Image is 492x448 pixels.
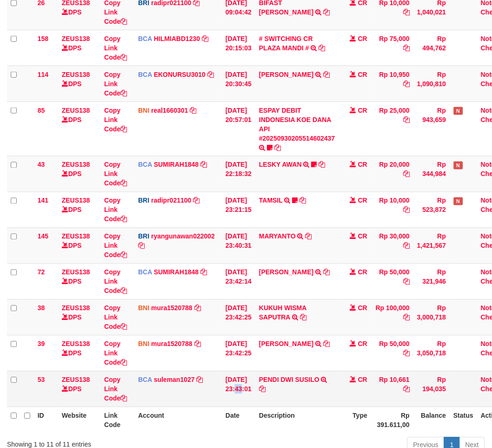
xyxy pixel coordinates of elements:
[358,305,367,312] span: CR
[154,71,206,78] a: EKONURSU3010
[413,299,450,335] td: Rp 3,000,718
[413,30,450,66] td: Rp 494,762
[358,233,367,240] span: CR
[58,66,100,102] td: DPS
[58,335,100,371] td: DPS
[38,340,45,348] span: 39
[371,264,413,299] td: Rp 50,000
[371,228,413,264] td: Rp 30,000
[104,305,127,331] a: Copy Link Code
[222,335,255,371] td: [DATE] 23:42:25
[38,305,45,312] span: 38
[413,407,450,434] th: Balance
[403,350,410,357] a: Copy Rp 50,000 to clipboard
[194,340,201,348] a: Copy mura1520788 to clipboard
[413,192,450,228] td: Rp 523,872
[371,371,413,407] td: Rp 10,661
[371,156,413,192] td: Rp 20,000
[62,35,90,42] a: ZEUS138
[190,107,197,114] a: Copy real1660301 to clipboard
[358,71,367,78] span: CR
[58,228,100,264] td: DPS
[403,278,410,285] a: Copy Rp 50,000 to clipboard
[194,305,201,312] a: Copy mura1520788 to clipboard
[58,299,100,335] td: DPS
[358,269,367,276] span: CR
[104,269,127,295] a: Copy Link Code
[138,107,149,114] span: BNI
[358,161,367,169] span: CR
[222,30,255,66] td: [DATE] 20:15:03
[222,192,255,228] td: [DATE] 23:21:15
[62,269,90,276] a: ZEUS138
[138,242,145,250] a: Copy ryangunawan022002 to clipboard
[38,197,48,204] span: 141
[413,228,450,264] td: Rp 1,421,567
[62,107,90,114] a: ZEUS138
[58,192,100,228] td: DPS
[62,233,90,240] a: ZEUS138
[403,8,410,16] a: Copy Rp 10,000 to clipboard
[138,35,152,42] span: BCA
[306,233,312,240] a: Copy MARYANTO to clipboard
[151,305,193,312] a: mura1520788
[154,269,199,276] a: SUMIRAH1848
[62,305,90,312] a: ZEUS138
[38,71,48,78] span: 114
[38,233,48,240] span: 145
[274,144,281,151] a: Copy ESPAY DEBIT INDONESIA KOE DANA API #20250930205514602437 to clipboard
[104,340,127,367] a: Copy Link Code
[324,269,330,276] a: Copy DENI SURYANI to clipboard
[339,407,372,434] th: Type
[413,264,450,299] td: Rp 321,946
[193,197,200,204] a: Copy radipr021100 to clipboard
[324,340,330,348] a: Copy SAHRUDIN JUNAID to clipboard
[300,314,306,321] a: Copy KUKUH WISMA SAPUTRA to clipboard
[62,197,90,204] a: ZEUS138
[138,376,152,384] span: BCA
[403,242,410,250] a: Copy Rp 30,000 to clipboard
[222,228,255,264] td: [DATE] 23:40:31
[138,305,149,312] span: BNI
[200,161,207,169] a: Copy SUMIRAH1848 to clipboard
[151,107,188,114] a: real1660301
[138,197,149,204] span: BRI
[413,102,450,156] td: Rp 943,659
[104,107,127,133] a: Copy Link Code
[202,35,208,42] a: Copy HILMIABD1230 to clipboard
[38,269,45,276] span: 72
[319,161,326,169] a: Copy LESKY AWAN to clipboard
[62,71,90,78] a: ZEUS138
[104,376,127,402] a: Copy Link Code
[222,299,255,335] td: [DATE] 23:42:25
[300,197,306,204] a: Copy TAMSIL to clipboard
[62,376,90,384] a: ZEUS138
[259,376,319,384] a: PENDI DWI SUSILO
[403,170,410,178] a: Copy Rp 20,000 to clipboard
[38,161,45,169] span: 43
[450,407,478,434] th: Status
[38,376,45,384] span: 53
[38,107,45,114] span: 85
[358,35,367,42] span: CR
[371,102,413,156] td: Rp 25,000
[138,161,152,169] span: BCA
[413,156,450,192] td: Rp 344,984
[413,371,450,407] td: Rp 194,035
[358,197,367,204] span: CR
[222,407,255,434] th: Date
[104,35,127,61] a: Copy Link Code
[413,335,450,371] td: Rp 3,050,718
[371,192,413,228] td: Rp 10,000
[151,340,193,348] a: mura1520788
[138,269,152,276] span: BCA
[319,44,326,52] a: Copy # SWITCHING CR PLAZA MANDI # to clipboard
[358,340,367,348] span: CR
[358,107,367,114] span: CR
[413,66,450,102] td: Rp 1,090,810
[100,407,134,434] th: Link Code
[62,340,90,348] a: ZEUS138
[259,269,313,276] a: [PERSON_NAME]
[154,161,199,169] a: SUMIRAH1848
[104,71,127,97] a: Copy Link Code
